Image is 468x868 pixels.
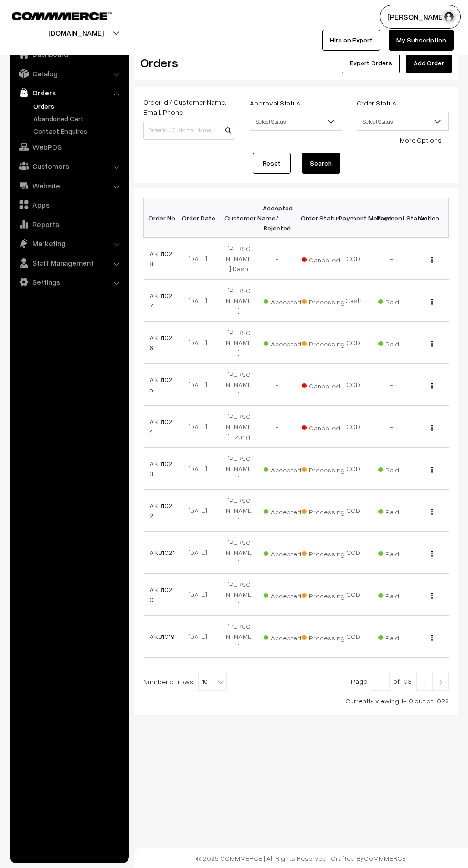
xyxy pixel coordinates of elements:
[181,574,220,616] td: [DATE]
[220,198,258,238] th: Customer Name
[220,574,258,616] td: [PERSON_NAME]
[250,98,300,108] label: Approval Status
[12,65,126,82] a: Catalog
[334,280,372,322] td: Cash
[436,680,445,685] img: Right
[134,848,468,868] footer: © 2025 COMMMERCE | All Rights Reserved | Crafted By
[393,677,412,685] span: of 103
[12,254,126,272] a: Staff Management
[302,420,350,433] span: Cancelled
[302,252,350,265] span: Cancelled
[149,548,175,556] a: #KB1021
[378,588,426,601] span: Paid
[258,364,296,406] td: -
[220,490,258,532] td: [PERSON_NAME]
[143,97,235,117] label: Order Id / Customer Name, Email, Phone
[143,696,449,706] div: Currently viewing 1-10 out of 1028
[378,294,426,307] span: Paid
[334,616,372,658] td: COD
[143,121,235,140] input: Order Id / Customer Name / Customer Email / Customer Phone
[431,341,433,347] img: Menu
[12,157,126,175] a: Customers
[149,460,172,478] a: #KB1023
[12,216,126,233] a: Reports
[220,322,258,364] td: [PERSON_NAME]
[258,406,296,448] td: -
[149,292,172,310] a: #KB1027
[302,462,350,475] span: Processing
[302,504,350,517] span: Processing
[431,635,433,641] img: Menu
[31,101,126,111] a: Orders
[149,502,172,520] a: #KB1022
[334,238,372,280] td: COD
[181,406,220,448] td: [DATE]
[12,84,126,101] a: Orders
[258,198,296,238] th: Accepted / Rejected
[378,630,426,643] span: Paid
[372,364,411,406] td: -
[334,490,372,532] td: COD
[431,593,433,599] img: Menu
[406,52,452,73] a: Add Order
[357,98,396,108] label: Order Status
[431,299,433,305] img: Menu
[149,334,172,352] a: #KB1026
[302,546,350,559] span: Processing
[264,462,311,475] span: Accepted
[334,364,372,406] td: COD
[181,490,220,532] td: [DATE]
[220,616,258,658] td: [PERSON_NAME]
[302,153,340,174] button: Search
[389,30,454,51] a: My Subscription
[31,114,126,124] a: Abandoned Cart
[220,532,258,574] td: [PERSON_NAME]
[296,198,334,238] th: Order Status
[149,418,172,436] a: #KB1024
[15,21,137,45] button: [DOMAIN_NAME]
[431,383,433,389] img: Menu
[372,198,411,238] th: Payment Status
[220,406,258,448] td: [PERSON_NAME] Ezung
[149,632,175,640] a: #KB1019
[143,677,193,687] span: Number of rows
[31,126,126,136] a: Contact Enquires
[181,322,220,364] td: [DATE]
[12,196,126,213] a: Apps
[334,532,372,574] td: COD
[12,138,126,156] a: WebPOS
[250,113,341,130] span: Select Status
[264,336,311,349] span: Accepted
[181,364,220,406] td: [DATE]
[411,198,449,238] th: Action
[334,574,372,616] td: COD
[264,630,311,643] span: Accepted
[264,546,311,559] span: Accepted
[181,616,220,658] td: [DATE]
[181,280,220,322] td: [DATE]
[250,112,342,131] span: Select Status
[149,376,172,394] a: #KB1025
[181,532,220,574] td: [DATE]
[431,551,433,557] img: Menu
[302,336,350,349] span: Processing
[302,630,350,643] span: Processing
[12,12,112,20] img: COMMMERCE
[378,546,426,559] span: Paid
[372,406,411,448] td: -
[357,112,449,131] span: Select Status
[378,462,426,475] span: Paid
[420,680,429,685] img: Left
[181,238,220,280] td: [DATE]
[258,238,296,280] td: -
[220,364,258,406] td: [PERSON_NAME]
[334,406,372,448] td: COD
[220,280,258,322] td: [PERSON_NAME]
[264,504,311,517] span: Accepted
[378,504,426,517] span: Paid
[140,55,234,70] h2: Orders
[302,294,350,307] span: Processing
[431,257,433,263] img: Menu
[264,294,311,307] span: Accepted
[149,250,172,268] a: #KB1028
